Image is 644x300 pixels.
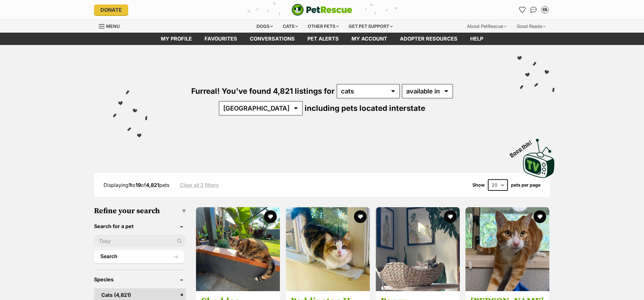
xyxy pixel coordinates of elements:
a: conversations [243,33,301,45]
header: Search for a pet [94,223,186,229]
span: Displaying to of pets [104,182,169,188]
a: Favourites [198,33,243,45]
span: including pets located interstate [305,104,425,113]
span: Show [472,182,485,188]
a: Help [464,33,489,45]
div: Cats [278,20,302,33]
h3: Refine your search [94,207,186,215]
span: Menu [106,23,120,29]
div: Good Reads [512,20,550,33]
img: PetRescue TV logo [523,139,555,178]
div: Dogs [252,20,277,33]
span: Boop this! [509,135,538,158]
label: pets per page [511,182,540,188]
button: favourite [534,210,546,223]
a: Adopter resources [394,33,464,45]
img: Paddington II - Domestic Short Hair (DSH) Cat [286,207,370,291]
div: Other pets [303,20,343,33]
button: favourite [444,210,456,223]
a: Favourites [517,5,527,15]
a: Donate [94,4,128,15]
strong: 19 [136,182,141,188]
a: PetRescue [292,4,352,16]
a: My account [345,33,394,45]
div: Get pet support [344,20,397,33]
input: Toby [94,235,186,247]
button: favourite [354,210,367,223]
div: YA [542,7,548,13]
img: logo-cat-932fe2b9b8326f06289b0f2fb663e598f794de774fb13d1741a6617ecf9a85b4.svg [292,4,352,16]
a: Pet alerts [301,33,345,45]
button: Search [94,250,184,263]
div: About PetRescue [463,20,511,33]
button: favourite [264,210,277,223]
span: Furreal! You've found 4,821 listings for [191,86,335,96]
img: chat-41dd97257d64d25036548639549fe6c8038ab92f7586957e7f3b1b290dea8141.svg [530,7,537,13]
ul: Account quick links [517,5,550,15]
img: Poppy - Domestic Short Hair (DSH) Cat [376,207,460,291]
header: Species [94,277,186,282]
strong: 4,821 [146,182,159,188]
button: My account [540,5,550,15]
a: Clear all 2 filters [180,182,219,188]
a: Conversations [528,5,539,15]
a: My profile [155,33,198,45]
img: Cheddar - Domestic Short Hair (DSH) Cat [196,207,280,291]
img: Frankie - Domestic Short Hair (DSH) Cat [465,207,549,291]
a: Boop this! [523,133,555,179]
strong: 1 [129,182,131,188]
a: Menu [99,20,124,31]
